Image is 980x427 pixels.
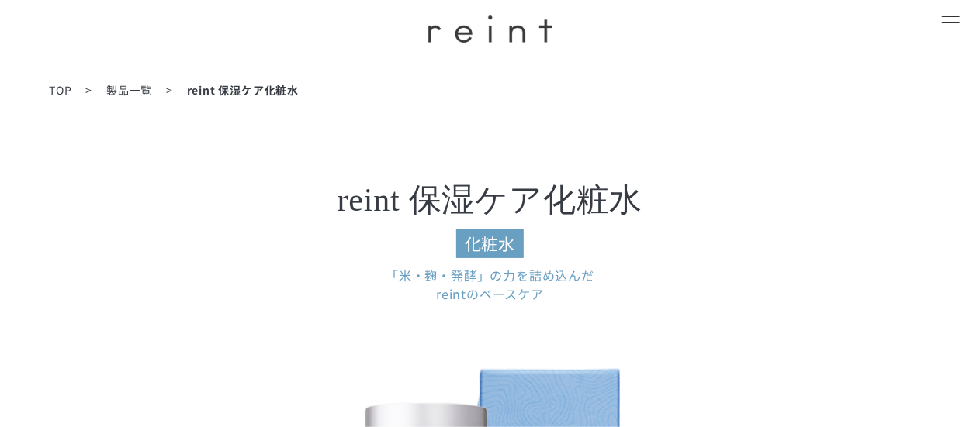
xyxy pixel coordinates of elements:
[49,82,71,98] a: TOP
[106,82,152,98] a: 製品一覧
[456,229,523,258] span: 化粧水
[180,184,801,258] h3: reint 保湿ケア化粧水
[428,15,552,43] img: ロゴ
[180,266,801,303] dd: 「米・麹・発酵」の力を詰め込んだ reintのベースケア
